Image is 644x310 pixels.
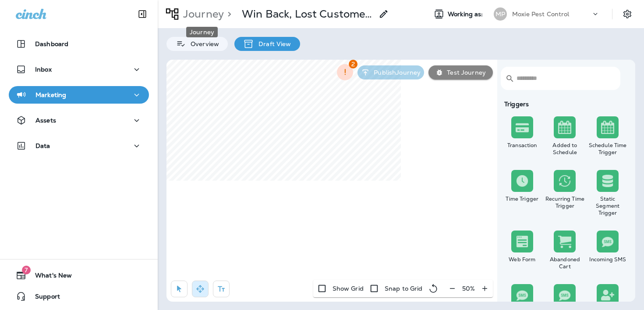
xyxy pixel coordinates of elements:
button: Inbox [9,61,149,78]
div: MP [494,7,507,21]
p: Moxie Pest Control [512,11,570,18]
p: Assets [35,117,56,124]
span: Working as: [448,11,485,18]
button: Support [9,288,149,305]
div: Win Back, Lost Customer May 2023 [242,7,373,21]
p: Marketing [35,91,66,98]
span: 2 [349,60,357,68]
p: 50 % [462,285,475,292]
div: Transaction [502,142,542,149]
div: Schedule Time Trigger [588,142,627,156]
p: Draft View [254,40,291,47]
p: Win Back, Lost Customer [DATE] [242,7,373,21]
p: Data [35,142,50,149]
p: Journey [180,7,224,21]
button: Collapse Sidebar [130,5,155,23]
p: Test Journey [443,69,486,76]
div: Recurring Time Trigger [545,195,585,209]
div: Triggers [501,101,629,108]
button: Marketing [9,86,149,104]
div: Abandoned Cart [545,256,585,270]
p: Inbox [35,66,52,73]
div: Web Form [502,256,542,263]
button: Data [9,137,149,155]
span: Support [26,293,60,303]
button: Dashboard [9,35,149,53]
div: Added to Schedule [545,142,585,156]
span: 7 [22,266,31,274]
button: Test Journey [428,65,493,79]
p: > [224,7,231,21]
span: What's New [26,272,72,282]
button: Settings [619,6,635,22]
div: Time Trigger [502,195,542,202]
p: Snap to Grid [385,285,423,292]
button: Assets [9,112,149,129]
div: Static Segment Trigger [588,195,627,216]
div: Journey [186,27,218,37]
p: Show Grid [333,285,364,292]
p: Overview [186,40,219,47]
div: Incoming SMS [588,256,627,263]
p: Dashboard [35,40,68,47]
button: 7What's New [9,267,149,284]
